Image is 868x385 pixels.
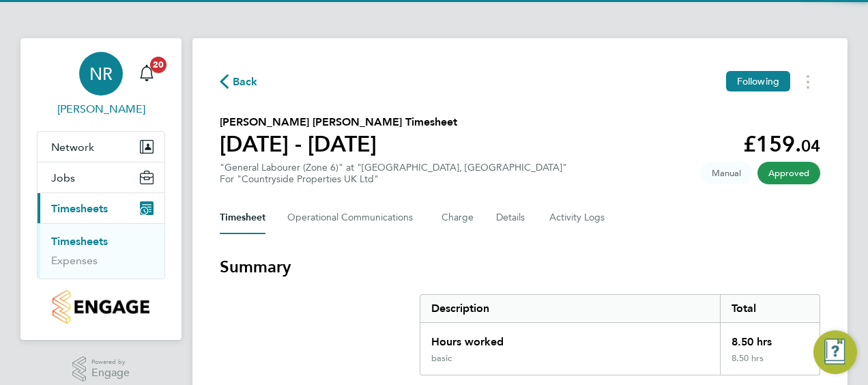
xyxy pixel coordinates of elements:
img: countryside-properties-logo-retina.png [53,290,149,324]
h3: Summary [220,256,820,278]
button: Charge [442,201,474,234]
div: 8.50 hrs [720,323,820,353]
span: Following [737,75,779,87]
div: Hours worked [420,323,720,353]
span: This timesheet has been approved. [757,162,820,184]
a: 20 [133,52,160,96]
span: Network [51,141,94,154]
button: Engage Resource Center [813,330,857,374]
div: For "Countryside Properties UK Ltd" [220,173,567,185]
a: Timesheets [51,235,108,248]
button: Operational Communications [287,201,420,234]
button: Jobs [38,162,164,192]
span: 20 [150,57,167,73]
button: Back [220,73,258,90]
span: NR [89,65,113,83]
div: Timesheets [38,223,164,279]
span: Engage [91,367,130,379]
span: Powered by [91,356,130,368]
span: Timesheets [51,202,108,215]
app-decimal: £159. [743,131,820,157]
button: Timesheets Menu [796,71,820,92]
a: NR[PERSON_NAME] [37,52,165,117]
div: Total [720,295,820,322]
a: Expenses [51,254,98,267]
button: Activity Logs [549,201,607,234]
div: Summary [420,294,820,375]
span: Back [233,74,258,90]
div: basic [431,353,452,364]
div: Description [420,295,720,322]
a: Powered byEngage [72,356,130,382]
button: Details [496,201,527,234]
div: "General Labourer (Zone 6)" at "[GEOGRAPHIC_DATA], [GEOGRAPHIC_DATA]" [220,162,567,185]
a: Go to home page [37,290,165,324]
span: 04 [801,136,820,156]
span: This timesheet was manually created. [701,162,752,184]
button: Following [726,71,790,91]
span: Nick Robinson [37,101,165,117]
button: Network [38,132,164,162]
button: Timesheets [38,193,164,223]
h2: [PERSON_NAME] [PERSON_NAME] Timesheet [220,114,457,130]
h1: [DATE] - [DATE] [220,130,457,158]
nav: Main navigation [20,38,182,340]
div: 8.50 hrs [720,353,820,375]
button: Timesheet [220,201,265,234]
span: Jobs [51,171,75,184]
